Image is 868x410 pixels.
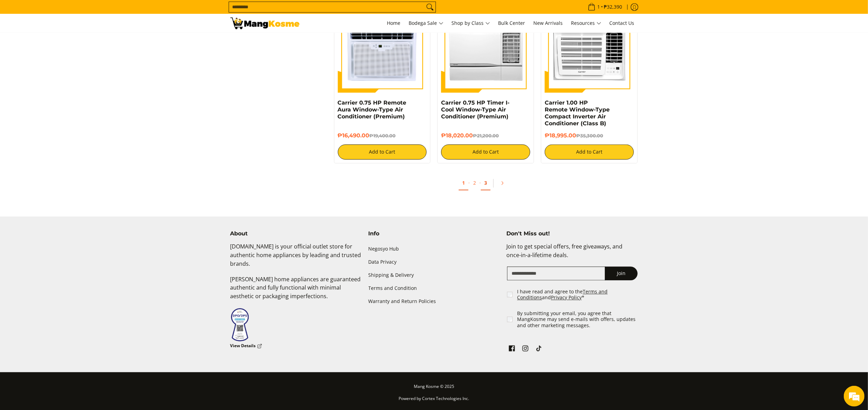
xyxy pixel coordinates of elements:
a: 1 [459,176,468,190]
img: Carrier 0.75 HP Remote Aura Window-Type Air Conditioner (Premium) [338,3,427,92]
img: Carrier 1.00 HP Remote Window-Type Compact Inverter Air Conditioner (Class B) [545,3,634,92]
a: Negosyo Hub [369,242,500,255]
a: Carrier 1.00 HP Remote Window-Type Compact Inverter Air Conditioner (Class B) [545,99,610,127]
del: ₱35,300.00 [576,133,603,138]
a: See Mang Kosme on Facebook [507,343,517,355]
h6: ₱16,490.00 [338,132,427,139]
h4: About [230,230,362,237]
h4: Info [369,230,500,237]
a: View Details [230,342,262,350]
img: Data Privacy Seal [230,307,249,342]
span: · [479,179,481,186]
span: • [586,3,624,11]
a: Data Privacy [369,255,500,269]
a: Privacy Policy [551,294,582,301]
a: 3 [481,176,490,190]
p: [DOMAIN_NAME] is your official outlet store for authentic home appliances by leading and trusted ... [230,242,362,275]
span: New Arrivals [534,20,563,26]
button: Add to Cart [441,144,530,159]
h6: ₱18,995.00 [545,132,634,139]
a: Resources [568,14,605,32]
a: Home [384,14,404,32]
label: By submitting your email, you agree that MangKosme may send e-mails with offers, updates and othe... [517,310,638,329]
a: See Mang Kosme on Instagram [521,343,530,355]
button: Add to Cart [338,144,427,159]
p: Join to get special offers, free giveaways, and once-in-a-lifetime deals. [506,242,638,266]
ul: Pagination [331,174,641,196]
button: Search [425,2,436,12]
a: Carrier 0.75 HP Timer I-Cool Window-Type Air Conditioner (Premium) [441,99,509,120]
img: Bodega Sale Aircon l Mang Kosme: Home Appliances Warehouse Sale [230,17,299,29]
div: Minimize live chat window [113,3,130,20]
nav: Main Menu [306,14,638,32]
a: Contact Us [606,14,638,32]
textarea: Type your message and hit 'Enter' [3,188,132,213]
del: ₱19,400.00 [370,133,396,138]
a: 2 [470,176,479,189]
button: Add to Cart [545,144,634,159]
del: ₱21,200.00 [473,133,499,138]
p: [PERSON_NAME] home appliances are guaranteed authentic and fully functional with minimal aestheti... [230,275,362,307]
span: Bodega Sale [409,19,443,28]
span: ₱32,390 [603,4,623,9]
a: Bodega Sale [406,14,447,32]
p: Mang Kosme © 2025 [230,382,638,394]
img: Carrier 0.75 HP Timer I-Cool Window-Type Air Conditioner (Premium) [441,3,530,92]
span: Home [387,20,401,26]
a: Shop by Class [448,14,494,32]
span: Contact Us [610,20,635,26]
h4: Don't Miss out! [506,230,638,237]
h6: ₱18,020.00 [441,132,530,139]
a: Shipping & Delivery [369,269,500,282]
a: Terms and Conditions [517,288,608,301]
a: New Arrivals [530,14,566,32]
a: Carrier 0.75 HP Remote Aura Window-Type Air Conditioner (Premium) [338,99,407,120]
button: Join [605,266,638,280]
p: Powered by Cortex Technologies Inc. [230,394,638,407]
span: We're online! [40,87,95,157]
span: 1 [597,4,601,9]
span: · [468,179,470,186]
label: I have read and agree to the and * [517,289,638,301]
a: Bulk Center [495,14,529,32]
span: Resources [571,19,601,28]
a: Warranty and Return Policies [369,295,500,308]
span: Bulk Center [498,20,525,26]
span: Shop by Class [452,19,490,28]
div: Chat with us now [36,39,116,48]
a: See Mang Kosme on TikTok [534,343,544,355]
a: Terms and Condition [369,282,500,295]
